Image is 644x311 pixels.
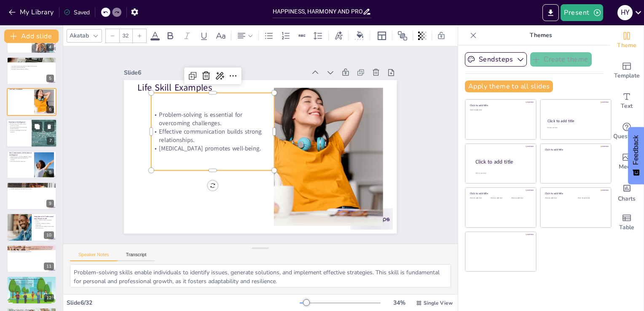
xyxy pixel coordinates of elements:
p: Themes [480,25,601,46]
button: Export to PowerPoint [542,4,559,21]
p: Managing emotions constructively fosters harmony. [9,126,29,129]
div: 6 [46,106,54,113]
div: Click to add text [491,197,510,199]
div: Click to add title [547,118,604,123]
p: The Role of Happiness in Professional Success [9,278,54,281]
button: H Y [617,4,633,21]
div: Background color [354,31,366,40]
p: Life skills improve decision-making. [10,68,54,70]
button: Create theme [530,52,592,67]
div: 9 [7,182,56,210]
div: Click to add text [547,127,603,129]
div: Slide 6 / 32 [67,299,300,307]
div: 5 [7,57,56,85]
div: Text effects [332,29,345,43]
span: Feedback [632,135,640,165]
p: Life Skill [8,57,53,60]
p: Effective communication builds strong relationships. [151,127,274,144]
p: Happiness boosts productivity and creativity. [9,281,54,283]
p: High emotional intelligence promotes social harmony. [34,225,54,228]
div: Add images, graphics, shapes or video [610,147,644,177]
span: Position [397,31,408,41]
div: 7 [6,119,57,148]
div: 9 [46,200,54,207]
p: Emotional intelligence fosters leadership. [34,223,54,225]
p: Emotional intelligence enhances empathy. [9,130,29,133]
p: A positive work environment fosters success. [9,284,54,286]
div: Get real-time input from your audience [610,116,644,147]
button: Transcript [118,252,155,261]
p: Importance in Professional and Personal Life [34,215,54,220]
span: Charts [618,194,636,204]
div: Akatab [68,30,91,41]
p: Conflict resolution is essential for harmony. [9,188,54,190]
div: Layout [375,29,389,43]
p: Employee retention is enhanced by happiness. [9,282,54,284]
button: Delete Slide [44,122,54,132]
span: Template [614,71,640,80]
div: Click to add title [470,192,530,195]
div: 12 [44,294,54,302]
p: Problem-solving is essential for overcoming challenges. [151,110,274,127]
p: [MEDICAL_DATA] promotes well-being. [151,144,274,153]
div: 8 [7,151,56,179]
div: Change the overall theme [610,25,644,56]
div: Add charts and graphs [610,177,644,207]
div: Click to add title [545,192,605,195]
span: Media [619,162,635,172]
div: 6 [7,88,56,116]
p: Building Harmonious Relationships [9,308,54,311]
p: Empathy strengthens relationships. [9,185,54,187]
p: Life Skill Examples [9,88,32,91]
button: Present [561,4,603,21]
input: Insert title [273,5,363,18]
div: Click to add text [511,197,530,199]
p: Better decision-making enhances success. [34,219,54,222]
p: Key Components of Emotional Intelligence [9,152,32,156]
p: Core values [PERSON_NAME] a positive workplace culture. [9,248,54,249]
div: 4 [46,43,54,51]
p: Life Skill Examples [138,81,260,94]
button: Feedback - Show survey [628,127,644,184]
p: Respect and integrity are fundamental. [9,249,54,251]
p: Self-awareness enhances [MEDICAL_DATA]. [9,156,32,158]
div: 10 [7,213,56,241]
div: Click to add title [470,104,530,107]
div: Click to add text [545,197,572,199]
button: Add slide [4,29,59,43]
span: Single View [424,300,453,306]
span: Questions [613,132,641,141]
div: Click to add title [475,158,529,166]
p: Alignment of values enhances engagement. [9,251,54,253]
span: Text [621,102,633,111]
div: 34 % [389,299,409,307]
div: 10 [44,231,54,239]
button: Sendsteps [465,52,527,67]
div: 7 [47,137,54,145]
div: H Y [617,5,633,20]
div: Click to add text [470,109,530,111]
button: Duplicate Slide [32,122,42,132]
p: Life skills enhance personal and professional success. [10,65,54,67]
p: Key Components of Emotional Intelligence [9,183,54,186]
p: Core Values at the Workplace [9,246,54,249]
span: Theme [617,41,636,50]
button: Apply theme to all slides [465,80,553,92]
div: Click to add text [470,197,489,199]
p: Social skills facilitate effective communication. [9,187,54,188]
p: Motivation drives achievement. [9,161,32,162]
button: Speaker Notes [70,252,118,261]
div: 11 [44,263,54,270]
p: Life skills promote resilience. [10,67,54,68]
div: Click to add body [475,172,529,174]
div: 11 [7,245,56,273]
div: Add text boxes [610,86,644,116]
div: 8 [46,169,54,176]
p: Self-regulation promotes emotional stability. [9,158,32,161]
div: Click to add title [545,147,605,151]
button: My Library [6,5,57,19]
div: Slide 6 [124,69,306,77]
p: Recognizing and understanding emotions is vital. [9,123,29,126]
textarea: Problem-solving skills enable individuals to identify issues, generate solutions, and implement e... [70,264,451,287]
div: 5 [46,75,54,82]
